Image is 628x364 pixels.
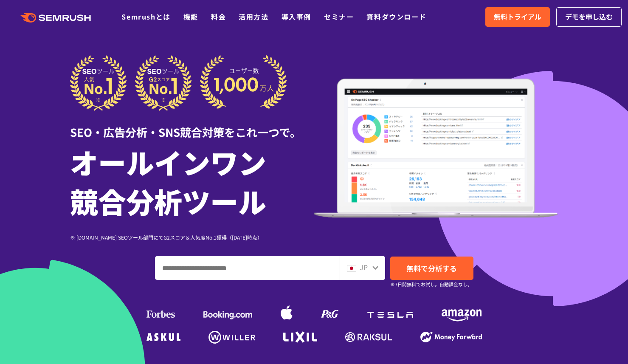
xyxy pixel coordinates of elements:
[121,11,170,22] a: Semrushとは
[360,262,368,272] span: JP
[183,11,198,22] a: 機能
[70,233,314,241] div: ※ [DOMAIN_NAME] SEOツール部門にてG2スコア＆人気度No.1獲得（[DATE]時点）
[565,11,613,23] span: デモを申し込む
[406,263,457,274] span: 無料で分析する
[390,257,473,280] a: 無料で分析する
[282,11,311,22] a: 導入事例
[556,7,622,27] a: デモを申し込む
[70,142,314,220] h1: オールインワン 競合分析ツール
[239,11,268,22] a: 活用方法
[390,280,472,288] small: ※7日間無料でお試し。自動課金なし。
[485,7,550,27] a: 無料トライアル
[494,11,541,23] span: 無料トライアル
[211,11,226,22] a: 料金
[70,111,314,140] div: SEO・広告分析・SNS競合対策をこれ一つで。
[324,11,354,22] a: セミナー
[366,11,426,22] a: 資料ダウンロード
[155,257,339,279] input: ドメイン、キーワードまたはURLを入力してください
